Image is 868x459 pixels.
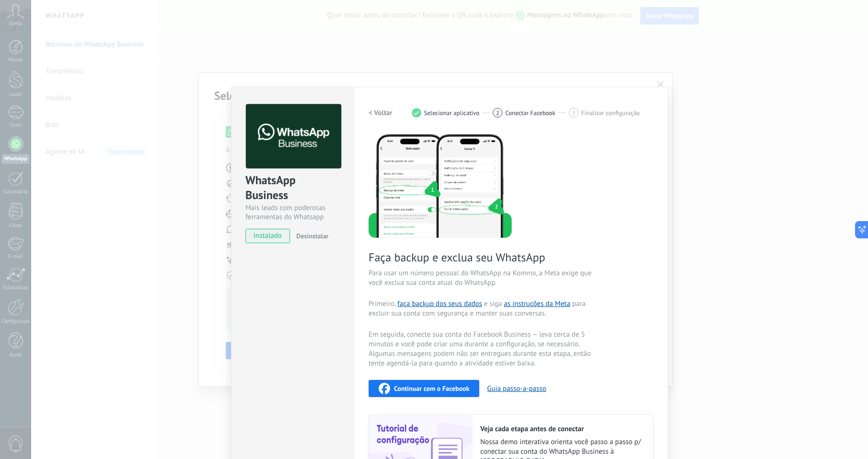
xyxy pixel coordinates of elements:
div: Mais leads com poderosas ferramentas do Whatsapp [245,203,340,222]
button: Continuar com o Facebook [369,380,479,397]
span: Conectar Facebook [505,109,556,117]
a: as instruções da Meta [504,299,570,308]
img: delete personal phone [369,133,512,238]
span: Para usar um número pessoal do WhatsApp na Kommo, a Meta exige que você exclua sua conta atual do... [369,269,597,288]
span: Desinstalar [296,232,328,240]
h2: < Voltar [369,108,393,118]
button: < Voltar [369,104,393,121]
span: Em seguida, conecte sua conta do Facebook Business — leva cerca de 5 minutos e você pode criar um... [369,330,597,368]
a: faça backup dos seus dados [397,299,482,308]
div: WhatsApp Business [245,173,340,203]
span: Continuar com o Facebook [394,385,469,392]
span: Selecionar aplicativo [424,109,480,117]
h2: Veja cada etapa antes de conectar [480,424,643,434]
button: Guia passo-a-passo [487,384,546,393]
img: logo_main.png [246,104,341,169]
span: Faça backup e exclua seu WhatsApp [369,250,597,265]
span: 2 [496,109,499,117]
span: 3 [572,109,575,117]
span: Finalizar configuração [581,109,640,117]
span: instalado [246,229,289,243]
span: Primeiro, e siga para excluir sua conta com segurança e manter suas conversas. [369,299,597,318]
button: Desinstalar [292,229,328,243]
